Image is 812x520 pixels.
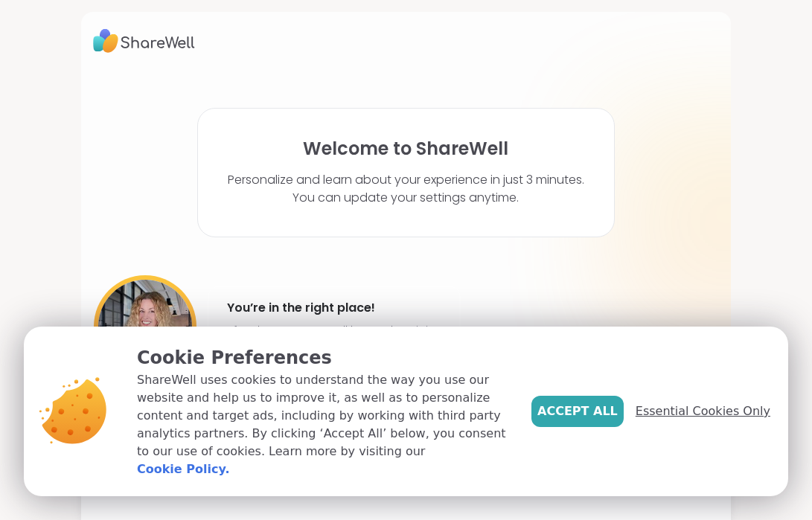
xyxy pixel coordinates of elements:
p: After these steps, you’ll be ready to join your first support session. [227,324,441,348]
a: Cookie Policy. [137,460,229,478]
p: Personalize and learn about your experience in just 3 minutes. You can update your settings anytime. [228,171,584,207]
h1: Welcome to ShareWell [303,138,508,159]
p: Cookie Preferences [137,344,508,371]
span: Accept All [537,402,618,420]
p: ShareWell uses cookies to understand the way you use our website and help us to improve it, as we... [137,371,508,478]
h4: You’re in the right place! [227,296,441,320]
img: ShareWell Logo [93,24,195,58]
span: Essential Cookies Only [636,402,770,420]
button: Accept All [531,396,624,427]
img: User image [94,275,196,378]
